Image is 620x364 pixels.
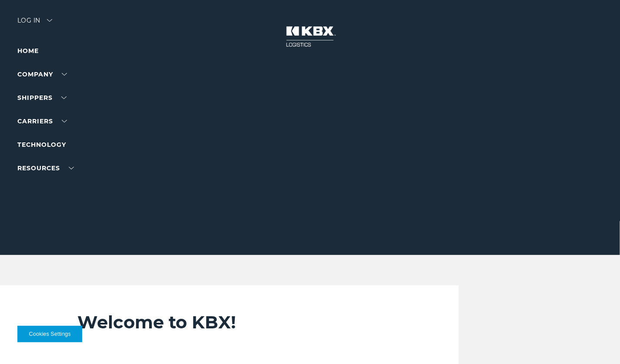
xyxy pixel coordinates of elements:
[17,117,67,125] a: Carriers
[17,47,39,55] a: Home
[17,141,66,149] a: Technology
[47,19,52,22] img: arrow
[17,17,52,30] div: Log in
[17,70,67,78] a: Company
[17,326,82,342] button: Cookies Settings
[577,322,620,364] iframe: Chat Widget
[17,94,67,102] a: SHIPPERS
[17,164,74,172] a: RESOURCES
[77,311,412,333] h2: Welcome to KBX!
[277,17,343,56] img: kbx logo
